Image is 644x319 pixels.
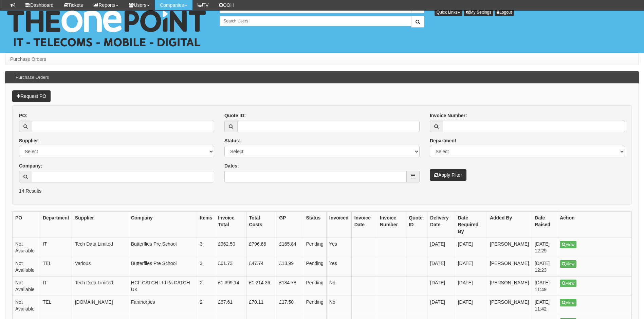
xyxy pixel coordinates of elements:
[197,212,215,238] th: Items
[487,212,532,238] th: Added By
[487,257,532,277] td: [PERSON_NAME]
[128,277,197,296] td: HCF CATCH Ltd t/a CATCH UK
[224,162,239,169] label: Dates:
[128,296,197,315] td: Fanthorpes
[427,277,455,296] td: [DATE]
[326,277,351,296] td: No
[246,212,276,238] th: Total Costs
[19,137,40,144] label: Supplier:
[455,277,487,296] td: [DATE]
[197,277,215,296] td: 2
[495,8,514,16] a: Logout
[12,90,51,102] a: Request PO
[276,238,303,257] td: £165.84
[220,16,411,26] input: Search Users
[215,212,246,238] th: Invoice Total
[197,257,215,277] td: 3
[72,238,128,257] td: Tech Data Limited
[532,257,557,277] td: [DATE] 12:23
[532,296,557,315] td: [DATE] 11:42
[246,277,276,296] td: £1,214.36
[13,296,40,315] td: Not Available
[430,169,466,181] button: Apply Filter
[197,238,215,257] td: 3
[427,238,455,257] td: [DATE]
[246,296,276,315] td: £70.11
[303,277,326,296] td: Pending
[13,212,40,238] th: PO
[427,212,455,238] th: Delivery Date
[224,112,246,119] label: Quote ID:
[326,296,351,315] td: No
[197,296,215,315] td: 2
[40,212,72,238] th: Department
[276,212,303,238] th: GP
[326,238,351,257] td: Yes
[13,257,40,277] td: Not Available
[128,257,197,277] td: Butterflies Pre School
[128,212,197,238] th: Company
[455,257,487,277] td: [DATE]
[351,212,377,238] th: Invoice Date
[215,296,246,315] td: £87.61
[464,8,494,16] a: My Settings
[532,277,557,296] td: [DATE] 11:49
[557,212,632,238] th: Action
[246,238,276,257] td: £796.66
[303,296,326,315] td: Pending
[13,277,40,296] td: Not Available
[560,241,576,248] a: View
[326,212,351,238] th: Invoiced
[560,280,576,287] a: View
[72,296,128,315] td: [DOMAIN_NAME]
[560,299,576,306] a: View
[72,212,128,238] th: Supplier
[406,212,427,238] th: Quote ID
[430,112,467,119] label: Invoice Number:
[427,257,455,277] td: [DATE]
[128,238,197,257] td: Butterflies Pre School
[430,137,456,144] label: Department
[215,238,246,257] td: £962.50
[19,112,27,119] label: PO:
[72,257,128,277] td: Various
[12,72,52,83] h3: Purchase Orders
[276,277,303,296] td: £184.78
[303,238,326,257] td: Pending
[560,260,576,268] a: View
[40,277,72,296] td: IT
[215,257,246,277] td: £61.73
[246,257,276,277] td: £47.74
[455,212,487,238] th: Date Required By
[326,257,351,277] td: Yes
[40,238,72,257] td: IT
[10,56,46,63] li: Purchase Orders
[40,257,72,277] td: TEL
[215,277,246,296] td: £1,399.14
[435,8,462,16] button: Quick Links
[532,238,557,257] td: [DATE] 12:29
[276,257,303,277] td: £13.99
[427,296,455,315] td: [DATE]
[532,212,557,238] th: Date Raised
[19,188,625,194] p: 14 Results
[303,257,326,277] td: Pending
[377,212,406,238] th: Invoice Number
[487,277,532,296] td: [PERSON_NAME]
[455,238,487,257] td: [DATE]
[303,212,326,238] th: Status
[487,238,532,257] td: [PERSON_NAME]
[19,162,42,169] label: Company:
[487,296,532,315] td: [PERSON_NAME]
[13,238,40,257] td: Not Available
[455,296,487,315] td: [DATE]
[72,277,128,296] td: Tech Data Limited
[40,296,72,315] td: TEL
[276,296,303,315] td: £17.50
[224,137,240,144] label: Status:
